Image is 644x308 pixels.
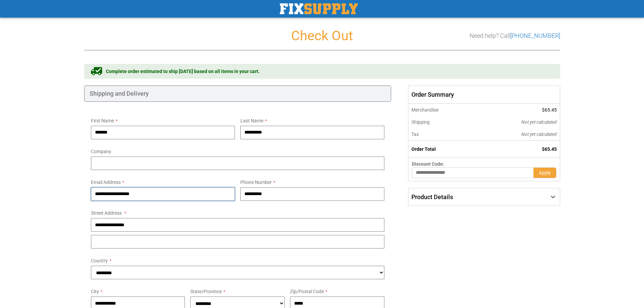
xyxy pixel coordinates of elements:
span: Company [91,149,111,154]
img: Fix Industrial Supply [280,3,358,14]
span: Order Summary [408,86,560,104]
span: $65.45 [542,146,557,152]
strong: Order Total [411,146,436,152]
span: First Name [91,118,114,123]
th: Tax [408,128,476,141]
a: [PHONE_NUMBER] [510,32,560,39]
span: Not yet calculated [521,119,557,125]
h3: Need help? Call [470,32,560,39]
span: Complete order estimated to ship [DATE] based on all items in your cart. [106,68,260,75]
span: Product Details [411,193,453,200]
span: Zip/Postal Code [290,289,324,294]
a: store logo [280,3,358,14]
span: Not yet calculated [521,132,557,137]
span: Street Address [91,210,122,216]
button: Apply [533,167,556,178]
h1: Check Out [84,28,560,43]
span: $65.45 [542,107,557,113]
span: Last Name [240,118,263,123]
span: Country [91,258,108,263]
span: Shipping [411,119,430,125]
span: Phone Number [240,180,272,185]
span: Email Address [91,180,121,185]
div: Shipping and Delivery [84,86,391,102]
span: City [91,289,99,294]
span: Apply [539,170,551,175]
span: Discount Code: [412,161,444,167]
th: Merchandise [408,104,476,116]
span: State/Province [190,289,222,294]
